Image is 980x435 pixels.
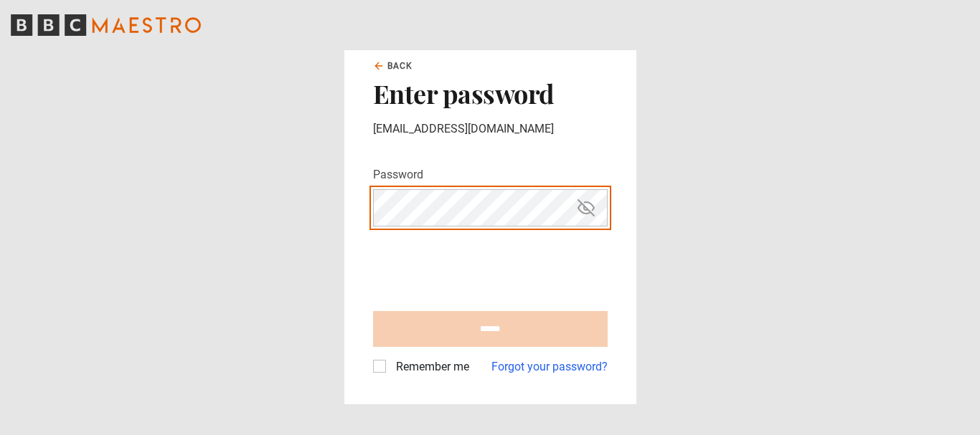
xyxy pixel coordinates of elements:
h2: Enter password [373,78,608,108]
p: [EMAIL_ADDRESS][DOMAIN_NAME] [373,120,608,138]
iframe: reCAPTCHA [373,238,591,294]
button: Hide password [574,196,598,221]
label: Remember me [390,358,469,376]
a: Back [373,59,413,72]
a: Forgot your password? [491,358,608,376]
svg: BBC Maestro [11,14,201,36]
label: Password [373,166,423,183]
span: Back [387,59,413,72]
